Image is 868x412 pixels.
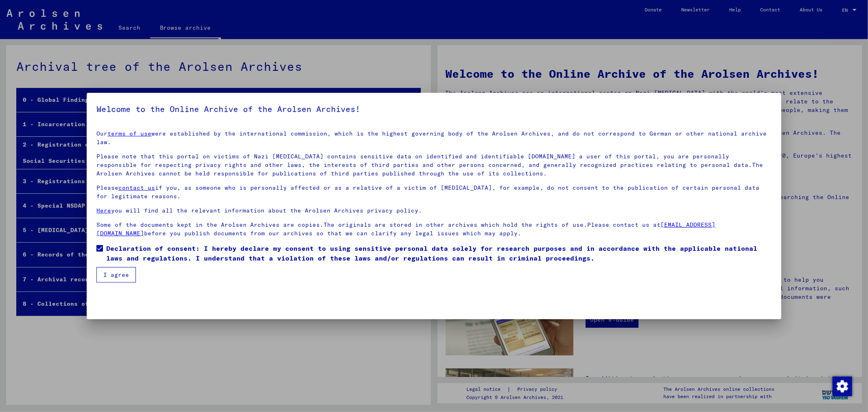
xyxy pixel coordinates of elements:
p: Our were established by the international commission, which is the highest governing body of the ... [96,129,771,147]
span: Declaration of consent: I hereby declare my consent to using sensitive personal data solely for r... [106,243,771,263]
a: [EMAIL_ADDRESS][DOMAIN_NAME] [96,221,715,237]
p: Please note that this portal on victims of Nazi [MEDICAL_DATA] contains sensitive data on identif... [96,152,771,178]
h5: Welcome to the Online Archive of the Arolsen Archives! [96,103,771,116]
a: terms of use [107,130,151,137]
div: Change consent [832,376,852,396]
p: Some of the documents kept in the Arolsen Archives are copies.The originals are stored in other a... [96,221,771,238]
p: you will find all the relevant information about the Arolsen Archives privacy policy. [96,206,771,215]
p: Please if you, as someone who is personally affected or as a relative of a victim of [MEDICAL_DAT... [96,184,771,201]
button: I agree [96,267,136,283]
a: Here [96,207,111,214]
img: Change consent [833,377,852,396]
a: contact us [118,184,155,191]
